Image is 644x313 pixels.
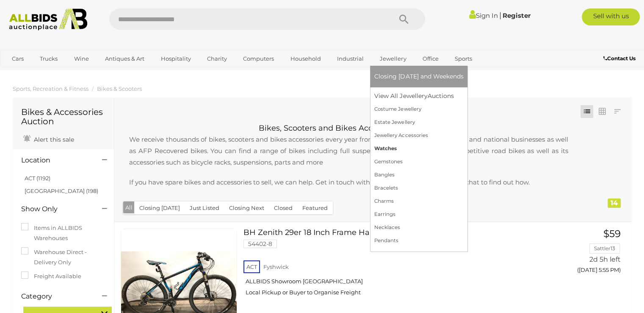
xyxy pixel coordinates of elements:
[21,107,105,126] h1: Bikes & Accessories Auction
[603,54,638,63] a: Contact Us
[155,52,196,66] a: Hospitality
[238,52,279,66] a: Computers
[552,229,623,278] a: $59 Sattler13 2d 5h left ([DATE] 5:55 PM)
[417,52,444,66] a: Office
[469,11,498,20] a: Sign In
[285,52,326,66] a: Household
[21,156,89,164] h4: Location
[185,201,224,215] button: Just Listed
[123,201,135,214] button: All
[502,11,530,20] a: Register
[25,187,98,194] a: [GEOGRAPHIC_DATA] (198)
[21,271,81,281] label: Freight Available
[32,136,74,143] span: Alert this sale
[25,175,50,182] a: ACT (1192)
[603,228,621,240] span: $59
[69,52,94,66] a: Wine
[121,124,577,133] h2: Bikes, Scooters and Bikes Accessories Auctions
[6,52,29,66] a: Cars
[449,52,478,66] a: Sports
[21,293,89,300] h4: Category
[97,85,142,92] a: Bikes & Scooters
[224,201,269,215] button: Closing Next
[582,8,640,25] a: Sell with us
[21,247,105,267] label: Warehouse Direct - Delivery Only
[250,229,539,303] a: BH Zenith 29er 18 Inch Frame Hard Tail Mountain Bike 54402-8 ACT Fyshwick ALLBIDS Showroom [GEOGR...
[374,52,412,66] a: Jewellery
[499,11,501,20] span: |
[100,52,150,66] a: Antiques & Art
[34,52,63,66] a: Trucks
[134,201,185,215] button: Closing [DATE]
[332,52,369,66] a: Industrial
[21,132,76,145] a: Alert this sale
[13,85,88,92] a: Sports, Recreation & Fitness
[603,55,636,61] b: Contact Us
[6,66,77,80] a: [GEOGRAPHIC_DATA]
[21,223,105,243] label: Items in ALLBIDS Warehouses
[297,201,333,215] button: Featured
[121,176,577,188] p: If you have spare bikes and accessories to sell, we can help. Get in touch with us [DATE] via pho...
[608,198,621,208] div: 14
[383,8,425,30] button: Search
[121,134,577,168] p: We receive thousands of bikes, scooters and bikes accessories every year from various private ven...
[202,52,232,66] a: Charity
[269,201,298,215] button: Closed
[5,8,92,31] img: Allbids.com.au
[21,205,89,213] h4: Show Only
